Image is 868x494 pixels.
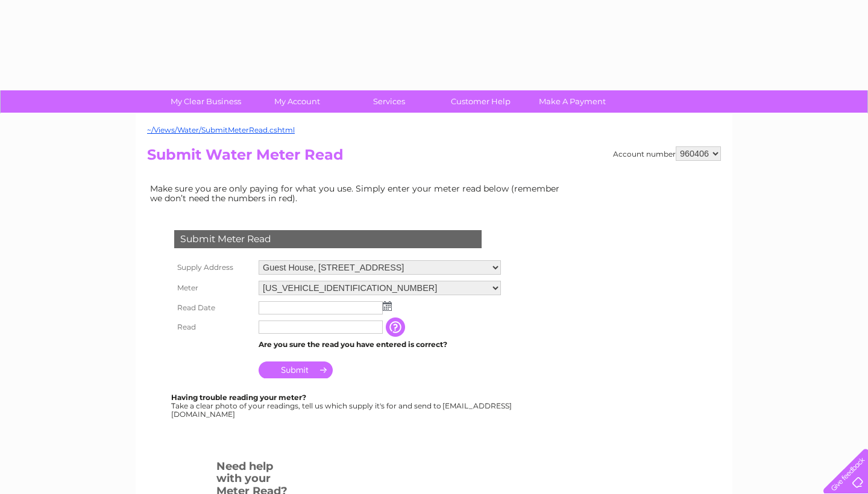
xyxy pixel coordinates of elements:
img: ... [383,301,392,311]
a: Customer Help [431,90,530,113]
a: Make A Payment [523,90,622,113]
div: Submit Meter Read [174,230,482,248]
td: Are you sure the read you have entered is correct? [256,337,504,352]
td: Make sure you are only paying for what you use. Simply enter your meter read below (remember we d... [147,181,569,206]
th: Read [171,317,256,337]
a: My Clear Business [156,90,256,113]
b: Having trouble reading your meter? [171,393,306,402]
th: Meter [171,278,256,298]
a: ~/Views/Water/SubmitMeterRead.cshtml [147,125,295,134]
th: Read Date [171,298,256,317]
h2: Submit Water Meter Read [147,146,721,169]
a: My Account [248,90,347,113]
input: Information [386,317,407,337]
input: Submit [259,361,333,378]
div: Take a clear photo of your readings, tell us which supply it's for and send to [EMAIL_ADDRESS][DO... [171,393,514,418]
th: Supply Address [171,257,256,278]
a: Services [339,90,439,113]
div: Account number [613,146,721,161]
